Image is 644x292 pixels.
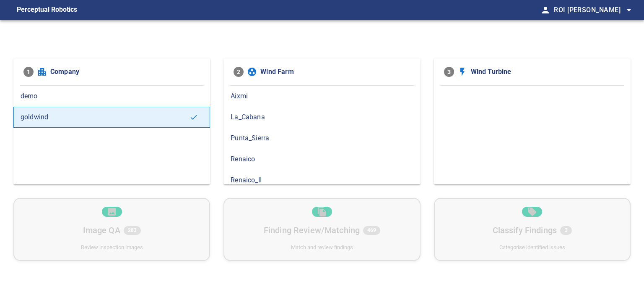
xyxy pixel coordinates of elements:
[223,128,420,149] div: Punta_Sierra
[471,67,621,77] span: Wind Turbine
[23,67,34,77] span: 1
[231,133,413,143] span: Punta_Sierra
[444,67,454,77] span: 3
[231,112,413,122] span: La_Cabana
[554,4,634,16] span: Roi [PERSON_NAME]
[223,170,420,191] div: Renaico_II
[551,2,634,18] button: Roi [PERSON_NAME]
[231,154,413,164] span: Renaico
[624,5,634,15] span: arrow_drop_down
[223,149,420,170] div: Renaico
[540,5,551,15] span: person
[13,86,210,107] div: demo
[21,91,203,101] span: demo
[231,175,413,185] span: Renaico_II
[223,107,420,128] div: La_Cabana
[260,67,410,77] span: Wind Farm
[17,3,77,17] figcaption: Perceptual Robotics
[21,112,190,122] span: goldwind
[13,107,210,128] div: goldwind
[223,86,420,107] div: Aixmi
[50,67,200,77] span: Company
[231,91,413,101] span: Aixmi
[234,67,244,77] span: 2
